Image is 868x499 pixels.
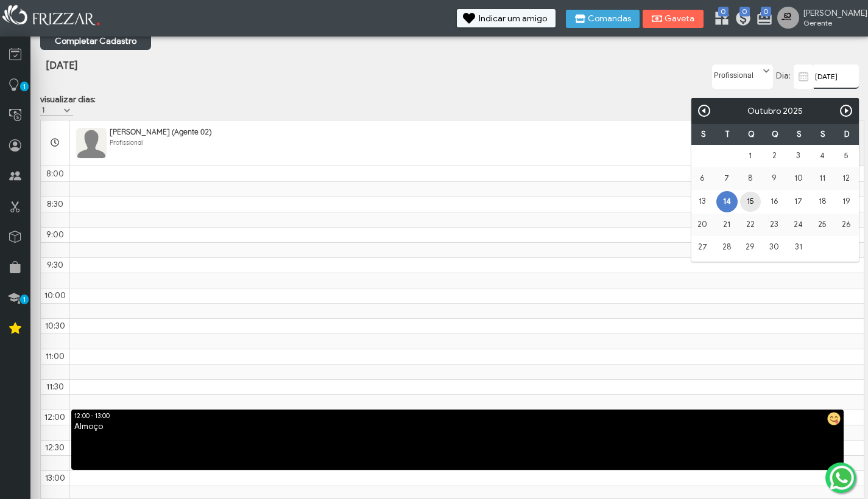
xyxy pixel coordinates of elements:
[718,7,729,16] span: 0
[827,463,856,492] img: whatsapp.png
[566,10,640,28] button: Comandas
[479,15,547,23] span: Indicar um amigo
[788,237,808,257] a: 31
[46,229,64,240] span: 9:00
[45,321,65,331] span: 10:30
[764,237,785,257] a: 30
[740,192,760,212] a: 15
[20,82,29,91] span: 1
[783,106,803,116] span: select year
[788,192,808,212] a: 17
[110,127,211,136] span: [PERSON_NAME] (Agente 02)
[764,192,785,212] a: 16
[740,146,760,166] a: 1
[716,215,736,235] a: 21
[764,146,785,166] a: 2
[693,237,713,257] a: 27
[40,94,96,105] label: visualizar dias:
[796,69,811,84] img: calendar-01.svg
[47,199,63,209] span: 8:30
[45,473,65,483] span: 13:00
[788,169,808,189] a: 10
[740,169,760,189] a: 8
[764,169,785,189] a: 9
[46,351,65,361] span: 11:00
[836,192,856,212] a: 19
[693,215,713,235] a: 20
[788,215,808,235] a: 24
[45,442,65,453] span: 12:30
[788,146,808,166] a: 3
[713,65,761,80] label: Profissional
[777,7,862,31] a: [PERSON_NAME] Gerente
[588,15,631,23] span: Comandas
[748,130,755,139] span: Quarta
[839,103,853,118] a: Próximo
[814,65,859,89] input: data
[820,130,825,139] span: Sábado
[735,10,747,29] a: 0
[764,215,785,235] a: 23
[47,260,63,270] span: 9:30
[740,215,760,235] a: 22
[693,169,713,189] a: 6
[716,191,738,212] a: 14
[74,412,110,420] span: 12:00 - 13:00
[844,130,850,139] span: Domingo
[697,103,711,118] a: Anterior
[739,7,750,16] span: 0
[725,130,730,139] span: Terça
[747,106,781,116] span: select month
[761,7,771,16] span: 0
[740,237,760,257] a: 29
[836,215,856,235] a: 26
[701,130,706,139] span: Segunda
[803,18,858,27] span: Gerente
[76,128,107,158] img: FuncionarioFotoBean_get.xhtml
[812,169,832,189] a: 11
[44,412,65,422] span: 12:00
[713,10,725,29] a: 0
[40,32,151,50] a: Completar Cadastro
[716,237,736,257] a: 28
[812,146,832,166] a: 4
[716,169,736,189] a: 7
[797,130,802,139] span: Sexta
[836,169,856,189] a: 12
[46,59,77,72] span: [DATE]
[665,15,695,23] span: Gaveta
[776,71,791,81] span: Dia:
[756,10,768,29] a: 0
[71,421,844,433] div: Almoço
[46,382,64,392] span: 11:30
[40,105,62,115] label: 1
[803,8,858,18] span: [PERSON_NAME]
[812,192,832,212] a: 18
[44,290,66,301] span: 10:00
[20,295,29,304] span: 1
[457,9,556,27] button: Indicar um amigo
[812,215,832,235] a: 25
[643,10,704,28] button: Gaveta
[110,139,143,147] span: Profissional
[693,192,713,212] a: 13
[772,130,778,139] span: Quin ta
[836,146,856,166] a: 5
